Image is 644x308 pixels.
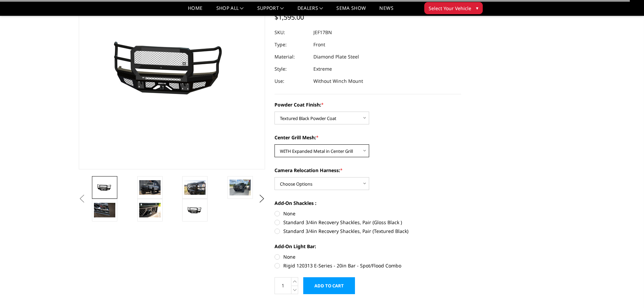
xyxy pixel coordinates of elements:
[313,51,359,63] dd: Diamond Plate Steel
[313,39,325,51] dd: Front
[313,26,332,39] dd: JEF17BN
[275,101,461,108] label: Powder Coat Finish:
[275,75,308,87] dt: Use:
[297,6,323,16] a: Dealers
[275,243,461,250] label: Add-On Light Bar:
[94,183,115,193] img: 2017-2022 Ford F250-350 - FT Series - Extreme Front Bumper
[313,63,332,75] dd: Extreme
[424,2,483,14] button: Select Your Vehicle
[429,5,471,12] span: Select Your Vehicle
[275,26,308,39] dt: SKU:
[303,277,355,294] input: Add to Cart
[257,6,284,16] a: Support
[313,75,363,87] dd: Without Winch Mount
[77,194,87,204] button: Previous
[275,167,461,174] label: Camera Relocation Harness:
[275,39,308,51] dt: Type:
[184,180,206,194] img: 2017-2022 Ford F250-350 - FT Series - Extreme Front Bumper
[230,180,251,195] img: 2017-2022 Ford F250-350 - FT Series - Extreme Front Bumper
[275,134,461,141] label: Center Grill Mesh:
[275,210,461,217] label: None
[275,51,308,63] dt: Material:
[139,180,161,194] img: 2017-2022 Ford F250-350 - FT Series - Extreme Front Bumper
[275,13,304,22] span: $1,595.00
[184,205,206,215] img: 2017-2022 Ford F250-350 - FT Series - Extreme Front Bumper
[476,4,478,11] span: ▾
[379,6,393,16] a: News
[216,6,244,16] a: shop all
[257,194,267,204] button: Next
[275,219,461,226] label: Standard 3/4in Recovery Shackles, Pair (Gloss Black )
[336,6,366,16] a: SEMA Show
[139,203,161,217] img: 2017-2022 Ford F250-350 - FT Series - Extreme Front Bumper
[275,63,308,75] dt: Style:
[275,253,461,260] label: None
[275,199,461,207] label: Add-On Shackles :
[610,276,644,308] iframe: Chat Widget
[188,6,202,16] a: Home
[275,262,461,269] label: Rigid 120313 E-Series - 20in Bar - Spot/Flood Combo
[94,203,115,217] img: 2017-2022 Ford F250-350 - FT Series - Extreme Front Bumper
[275,228,461,235] label: Standard 3/4in Recovery Shackles, Pair (Textured Black)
